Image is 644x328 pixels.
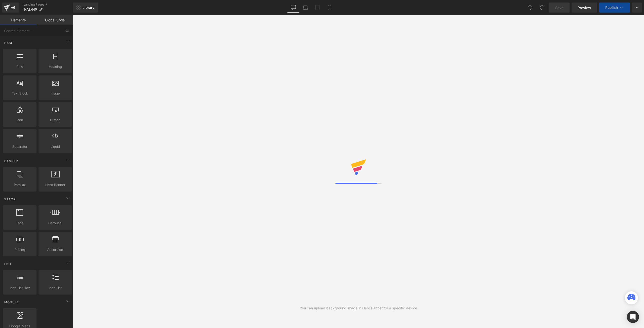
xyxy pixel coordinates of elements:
[40,220,70,226] span: Carousel
[5,117,35,123] span: Icon
[40,285,70,291] span: Icon List
[599,3,630,13] button: Publish
[40,117,70,123] span: Button
[555,5,563,10] span: Save
[311,3,324,13] a: Tablet
[578,5,591,10] span: Preview
[83,5,94,10] span: Library
[40,64,70,69] span: Heading
[5,91,35,96] span: Text Block
[605,6,618,10] span: Publish
[10,4,16,11] div: v6
[4,262,12,266] span: List
[300,305,417,311] div: You can upload background image in Hero Banner for a specific device
[287,3,299,13] a: Desktop
[4,197,16,202] span: Stack
[627,311,639,323] div: Open Intercom Messenger
[40,247,70,252] span: Accordion
[299,3,311,13] a: Laptop
[632,3,642,13] button: More
[5,182,35,188] span: Parallax
[4,300,19,305] span: Module
[5,247,35,252] span: Pricing
[23,3,73,7] a: Landing Pages
[5,285,35,291] span: Icon List Hoz
[40,182,70,188] span: Hero Banner
[537,3,547,13] button: Redo
[40,144,70,149] span: Liquid
[4,159,19,163] span: Banner
[5,220,35,226] span: Tabs
[40,91,70,96] span: Image
[5,144,35,149] span: Separator
[23,8,37,12] span: 1-AL-HP
[525,3,535,13] button: Undo
[5,64,35,69] span: Row
[572,3,597,13] a: Preview
[36,15,73,25] a: Global Style
[2,3,19,13] a: v6
[4,40,14,45] span: Base
[73,3,98,13] a: New Library
[324,3,336,13] a: Mobile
